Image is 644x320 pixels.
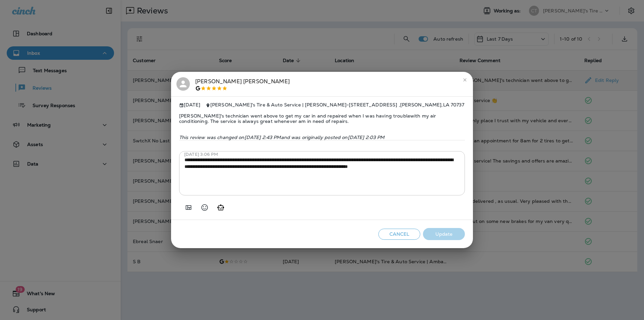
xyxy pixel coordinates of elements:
[179,108,465,129] span: [PERSON_NAME]'s technician went above to get my car in and repaired when I was having troublewith...
[460,75,470,85] button: close
[198,201,211,214] button: Select an emoji
[182,201,195,214] button: Add in a premade template
[281,134,385,140] span: and was originally posted on [DATE] 2:03 PM
[378,229,420,240] button: Cancel
[214,201,227,214] button: Generate AI response
[179,135,465,140] p: This review was changed on [DATE] 2:43 PM
[195,77,290,91] div: [PERSON_NAME] [PERSON_NAME]
[210,102,464,108] span: [PERSON_NAME]'s Tire & Auto Service | [PERSON_NAME] - [STREET_ADDRESS] , [PERSON_NAME] , LA 70737
[179,102,200,108] span: [DATE]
